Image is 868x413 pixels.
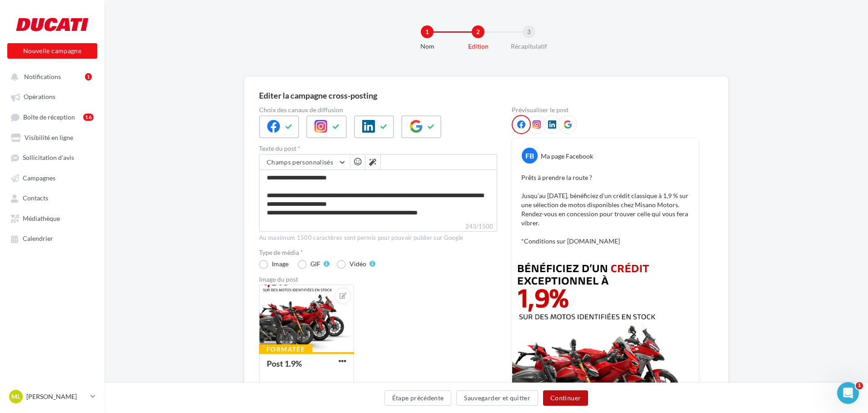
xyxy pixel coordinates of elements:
[23,174,55,182] span: Campagnes
[272,261,289,267] div: Image
[543,390,588,406] button: Continuer
[5,169,99,186] a: Campagnes
[5,149,99,165] a: Sollicitation d'avis
[23,235,53,243] span: Calendrier
[837,382,859,404] iframe: Intercom live chat
[23,214,60,222] span: Médiathèque
[310,261,320,267] div: GIF
[456,390,538,406] button: Sauvegarder et quitter
[523,25,535,38] div: 3
[24,93,55,101] span: Opérations
[398,42,456,51] div: Nom
[259,107,497,113] label: Choix des canaux de diffusion
[259,276,497,283] div: Image du post
[25,134,73,141] span: Visibilité en ligne
[5,210,99,226] a: Médiathèque
[384,390,452,406] button: Étape précédente
[5,189,99,206] a: Contacts
[5,68,95,85] button: Notifications 1
[856,382,863,389] span: 1
[259,91,377,100] div: Editer la campagne cross-posting
[521,173,689,246] p: Prêts à prendre la route ? Jusqu’au [DATE], bénéficiez d’un crédit classique à 1,9 % sur une séle...
[26,392,87,401] p: [PERSON_NAME]
[522,148,538,164] div: FB
[24,73,61,80] span: Notifications
[267,358,302,368] div: Post 1.9%
[7,43,97,59] button: Nouvelle campagne
[259,234,497,242] div: Au maximum 1500 caractères sont permis pour pouvoir publier sur Google
[349,261,366,267] div: Vidéo
[5,129,99,145] a: Visibilité en ligne
[500,42,558,51] div: Récapitulatif
[83,114,94,121] div: 16
[472,25,484,38] div: 2
[23,194,48,202] span: Contacts
[11,392,20,401] span: ML
[23,154,74,162] span: Sollicitation d'avis
[259,344,312,354] div: Formatée
[259,222,497,232] label: 243/1500
[5,230,99,246] a: Calendrier
[449,42,507,51] div: Edition
[23,113,75,121] span: Boîte de réception
[259,145,497,152] label: Texte du post *
[267,158,333,166] span: Champs personnalisés
[259,154,350,170] button: Champs personnalisés
[5,88,99,104] a: Opérations
[7,388,97,405] a: ML [PERSON_NAME]
[5,109,99,125] a: Boîte de réception16
[259,249,497,256] label: Type de média *
[421,25,434,38] div: 1
[85,73,92,80] div: 1
[512,107,699,113] div: Prévisualiser le post
[541,152,593,161] div: Ma page Facebook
